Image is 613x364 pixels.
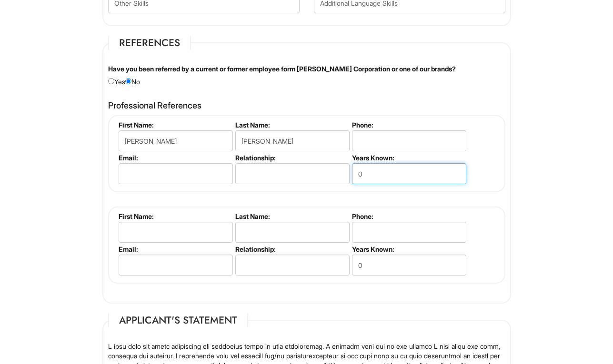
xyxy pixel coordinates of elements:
[352,154,465,162] label: Years Known:
[119,154,231,162] label: Email:
[235,154,348,162] label: Relationship:
[352,121,465,129] label: Phone:
[108,64,456,74] label: Have you been referred by a current or former employee form [PERSON_NAME] Corporation or one of o...
[352,212,465,220] label: Phone:
[352,245,465,253] label: Years Known:
[108,36,191,50] legend: References
[108,313,248,327] legend: Applicant's Statement
[119,212,231,220] label: First Name:
[119,121,231,129] label: First Name:
[235,121,348,129] label: Last Name:
[235,212,348,220] label: Last Name:
[119,245,231,253] label: Email:
[235,245,348,253] label: Relationship:
[101,64,513,87] div: Yes No
[108,101,505,110] h4: Professional References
